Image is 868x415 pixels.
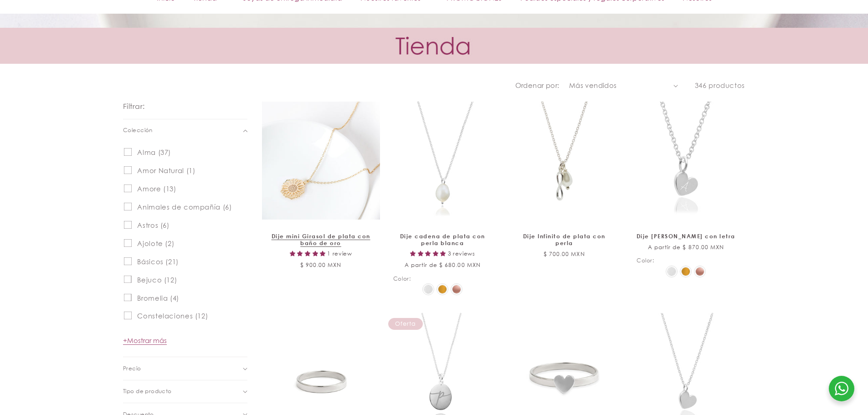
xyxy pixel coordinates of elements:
[123,336,169,350] button: Mostrar más
[515,233,614,247] a: Dije Infinito de plata con perla
[137,148,171,157] span: Alma (37)
[137,203,231,211] span: Animales de compañía (6)
[123,126,153,134] span: Colección
[137,276,177,284] span: Bejuco (12)
[123,364,141,373] span: Precio
[137,184,176,193] span: Amore (13)
[123,380,247,403] summary: Tipo de producto (0 seleccionado)
[137,239,174,248] span: Ajolote (2)
[137,166,195,175] span: Amor Natural (1)
[123,336,167,344] span: Mostrar más
[637,233,735,240] a: Dije [PERSON_NAME] con letra
[123,357,247,379] summary: Precio
[137,312,208,320] span: Constelaciones (12)
[272,233,370,247] a: Dije mini Girasol de plata con baño de oro
[123,119,247,142] summary: Colección (0 seleccionado)
[393,233,492,247] a: Dije cadena de plata con perla blanca
[137,294,179,302] span: Bromelia (4)
[123,336,127,344] span: +
[137,257,179,266] span: Básicos (21)
[695,81,745,89] span: 346 productos
[515,81,560,89] label: Ordenar por:
[123,387,172,395] span: Tipo de producto
[137,221,169,230] span: Astros (6)
[123,101,144,112] h2: Filtrar:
